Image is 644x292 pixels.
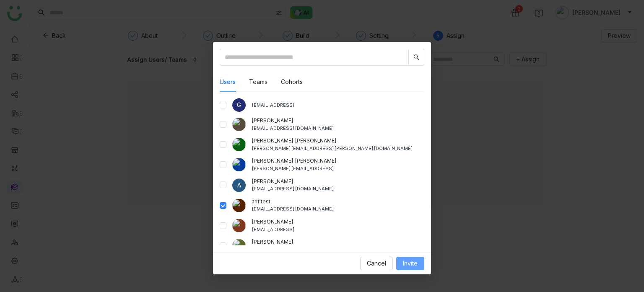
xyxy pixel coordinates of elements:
[252,165,424,172] div: [PERSON_NAME][EMAIL_ADDRESS]
[249,77,267,87] button: Teams
[396,257,424,270] button: Invite
[252,238,424,246] div: [PERSON_NAME]
[252,157,424,165] div: [PERSON_NAME] [PERSON_NAME]
[232,199,246,212] img: 684abccfde261c4b36a4c026
[281,77,303,87] button: Cohorts
[252,145,424,152] div: [PERSON_NAME][EMAIL_ADDRESS][PERSON_NAME][DOMAIN_NAME]
[237,182,241,189] span: A
[252,125,424,132] div: [EMAIL_ADDRESS][DOMAIN_NAME]
[252,218,424,226] div: [PERSON_NAME]
[232,158,246,171] img: 684a9b57de261c4b36a3d29f
[232,118,246,131] img: 684fd8469a55a50394c15cc7
[360,257,393,270] button: Cancel
[252,137,424,145] div: [PERSON_NAME] [PERSON_NAME]
[220,77,236,87] button: Users
[252,205,424,213] div: [EMAIL_ADDRESS][DOMAIN_NAME]
[252,102,424,109] div: [EMAIL_ADDRESS]
[403,259,418,268] span: Invite
[367,259,386,268] span: Cancel
[237,101,241,108] span: G
[252,185,424,192] div: [EMAIL_ADDRESS][DOMAIN_NAME]
[252,226,424,233] div: [EMAIL_ADDRESS]
[232,138,246,151] img: 68e8b4ff56568033e849b307
[252,178,424,186] div: [PERSON_NAME]
[252,117,424,125] div: [PERSON_NAME]
[232,219,246,232] img: 684a9aedde261c4b36a3ced9
[252,198,424,206] div: arif test
[232,239,246,253] img: 6860d480bc89cb0674c8c7e9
